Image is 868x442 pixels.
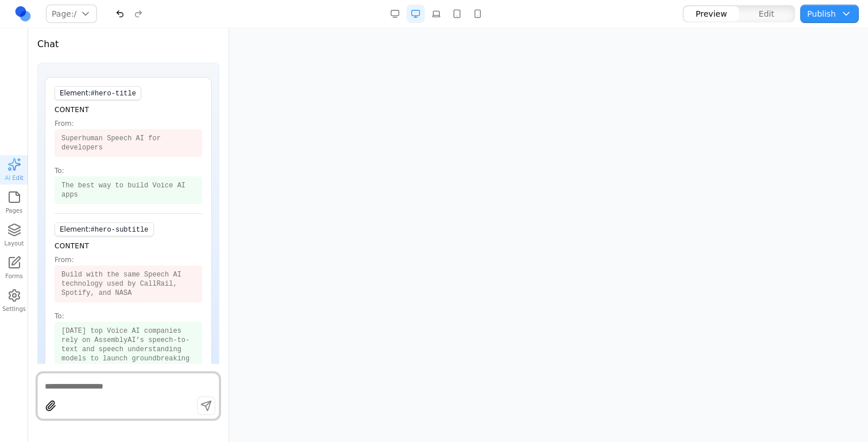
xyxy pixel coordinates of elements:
span: # hero-title [91,90,136,98]
button: Tablet [448,5,466,23]
button: Publish [800,5,859,23]
span: Edit [759,8,774,20]
span: To: [55,166,202,175]
span: Preview [696,8,727,20]
button: Laptop [427,5,445,23]
span: The best way to build Voice AI apps [55,176,202,204]
h3: Chat [37,37,59,51]
span: Element: [55,86,141,100]
div: Content [55,241,202,251]
span: From: [55,255,202,264]
span: [DATE] top Voice AI companies rely on AssemblyAI’s speech-to-text and speech understanding models... [55,322,202,386]
span: Element: [55,222,154,236]
span: # hero-subtitle [91,226,149,234]
span: Superhuman Speech AI for developers [55,129,202,157]
button: Desktop [406,5,425,23]
div: Content [55,105,202,114]
span: Build with the same Speech AI technology used by CallRail, Spotify, and NASA [55,266,202,302]
button: Desktop Wide [386,5,404,23]
span: AI Edit [5,174,23,182]
button: Page:/ [46,5,97,23]
span: To: [55,312,202,321]
span: From: [55,119,202,128]
button: Mobile [468,5,487,23]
